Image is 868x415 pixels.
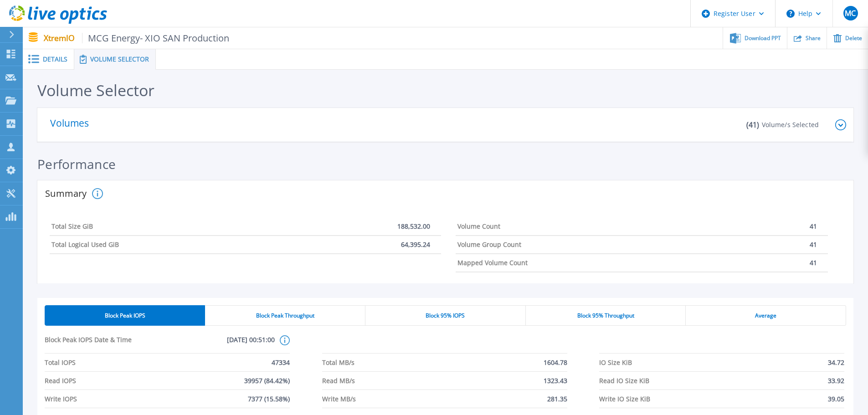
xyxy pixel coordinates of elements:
[755,312,776,319] span: Average
[745,36,781,41] span: Download PPT
[37,82,154,99] div: Volume Selector
[322,390,356,408] span: Write MB/s
[547,390,567,408] span: 281.35
[256,312,314,319] span: Block Peak Throughput
[105,312,145,319] span: Block Peak IOPS
[806,36,821,41] span: Share
[272,354,290,371] span: 47334
[82,33,230,43] span: MCG Energy- XIO SAN Production
[457,241,521,248] h4: Volume Group Count
[810,259,817,266] p: 41
[599,390,650,408] span: Write IO Size KiB
[244,372,290,389] span: 39957 (84.42%)
[45,335,160,353] span: Block Peak IOPS Date & Time
[845,10,856,17] span: MC
[248,390,290,408] span: 7377 (15.58%)
[397,223,430,230] p: 188,532.00
[828,372,844,389] span: 33.92
[845,36,862,41] span: Delete
[45,372,76,389] span: Read IOPS
[43,56,67,62] span: Details
[45,354,76,371] span: Total IOPS
[577,312,634,319] span: Block 95% Throughput
[544,372,567,389] span: 1323.43
[457,259,528,266] h4: Mapped Volume Count
[828,354,844,371] span: 34.72
[51,241,119,248] h4: Total Logical Used GiB
[746,120,760,129] p: ( 41 )
[160,335,275,353] span: [DATE] 00:51:00
[51,223,93,230] h4: Total Size GiB
[90,56,149,62] span: Volume Selector
[544,354,567,371] span: 1604.78
[762,120,819,129] p: Volume/s Selected
[322,372,355,389] span: Read MB/s
[457,223,500,230] h4: Volume Count
[45,390,77,408] span: Write IOPS
[599,354,632,371] span: IO Size KiB
[401,241,430,248] p: 64,395.24
[810,241,817,248] p: 41
[50,118,96,131] p: Volumes
[45,189,88,198] h2: Summary
[426,312,465,319] span: Block 95% IOPS
[44,33,230,43] p: XtremIO
[37,157,853,180] div: Performance
[322,354,354,371] span: Total MB/s
[810,223,817,230] p: 41
[828,390,844,408] span: 39.05
[599,372,649,389] span: Read IO Size KiB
